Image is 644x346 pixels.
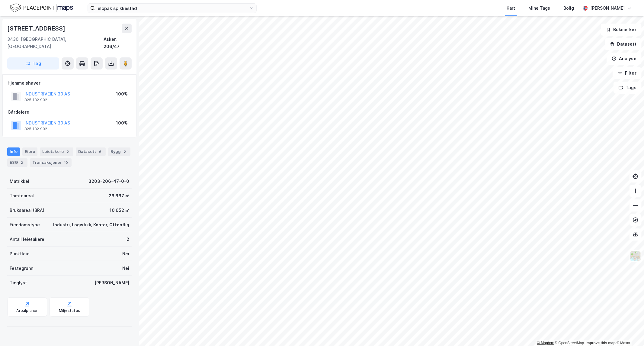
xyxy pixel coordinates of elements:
[8,79,131,87] div: Hjemmelshaver
[607,53,642,65] button: Analyse
[605,38,642,50] button: Datasett
[614,317,644,346] iframe: Chat Widget
[7,24,66,33] div: [STREET_ADDRESS]
[122,149,128,155] div: 2
[586,341,616,345] a: Improve this map
[10,178,29,185] div: Matrikkel
[24,127,47,131] div: 825 132 902
[88,178,129,185] div: 3203-206-47-0-0
[22,147,37,156] div: Eiere
[7,57,59,70] button: Tag
[116,119,128,127] div: 100%
[110,207,129,214] div: 10 652 ㎡
[122,265,129,272] div: Nei
[528,5,550,12] div: Mine Tags
[614,82,642,94] button: Tags
[53,221,129,228] div: Industri, Logistikk, Kontor, Offentlig
[104,36,132,50] div: Asker, 206/47
[19,160,25,166] div: 2
[65,149,71,155] div: 2
[127,236,129,243] div: 2
[10,265,33,272] div: Festegrunn
[116,90,128,98] div: 100%
[63,160,69,166] div: 10
[10,192,34,199] div: Tomteareal
[59,308,80,313] div: Miljøstatus
[7,147,20,156] div: Info
[122,250,129,257] div: Nei
[630,251,641,262] img: Z
[95,4,249,13] input: Søk på adresse, matrikkel, gårdeiere, leietakere eller personer
[10,279,27,286] div: Tinglyst
[563,5,574,12] div: Bolig
[613,67,642,79] button: Filter
[97,149,103,155] div: 6
[109,192,129,199] div: 26 667 ㎡
[10,3,73,13] img: logo.f888ab2527a4732fd821a326f86c7f29.svg
[10,207,44,214] div: Bruksareal (BRA)
[95,279,129,286] div: [PERSON_NAME]
[555,341,584,345] a: OpenStreetMap
[507,5,515,12] div: Kart
[537,341,554,345] a: Mapbox
[40,147,73,156] div: Leietakere
[601,24,642,36] button: Bokmerker
[10,236,44,243] div: Antall leietakere
[24,98,47,102] div: 825 132 902
[7,36,104,50] div: 3430, [GEOGRAPHIC_DATA], [GEOGRAPHIC_DATA]
[8,108,131,116] div: Gårdeiere
[16,308,38,313] div: Arealplaner
[30,158,72,167] div: Transaksjoner
[7,158,27,167] div: ESG
[10,250,30,257] div: Punktleie
[590,5,625,12] div: [PERSON_NAME]
[76,147,106,156] div: Datasett
[10,221,40,228] div: Eiendomstype
[108,147,130,156] div: Bygg
[614,317,644,346] div: Kontrollprogram for chat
